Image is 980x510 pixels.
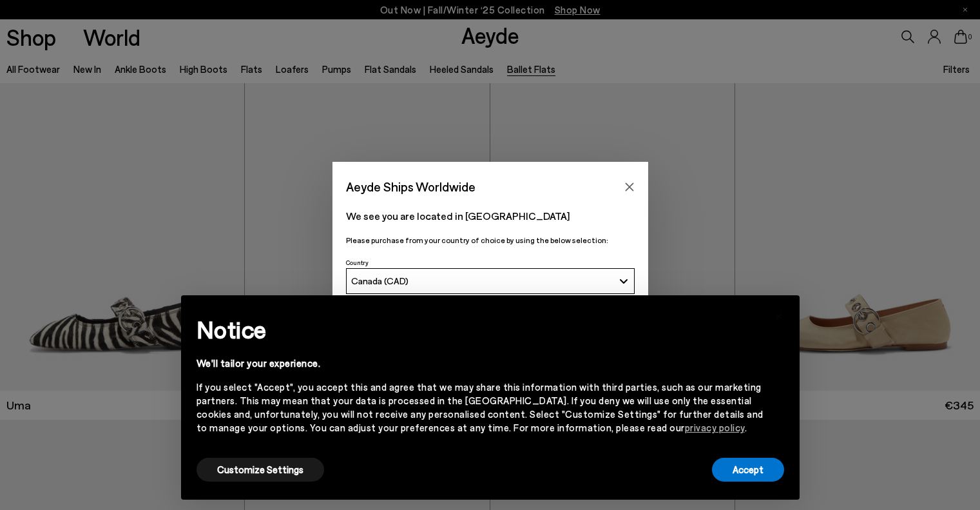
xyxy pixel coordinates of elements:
span: Aeyde Ships Worldwide [346,175,476,198]
span: × [774,305,783,324]
span: Canada (CAD) [351,275,408,286]
div: We'll tailor your experience. [197,357,764,370]
button: Close [620,177,639,197]
p: Please purchase from your country of choice by using the below selection: [346,234,635,246]
button: Close this notice [764,299,794,330]
h2: Notice [197,313,764,346]
button: Accept [712,458,784,482]
a: privacy policy [685,422,745,433]
button: Customize Settings [197,458,324,482]
span: Country [346,259,369,266]
div: If you select "Accept", you accept this and agree that we may share this information with third p... [197,380,764,435]
p: We see you are located in [GEOGRAPHIC_DATA] [346,208,635,224]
